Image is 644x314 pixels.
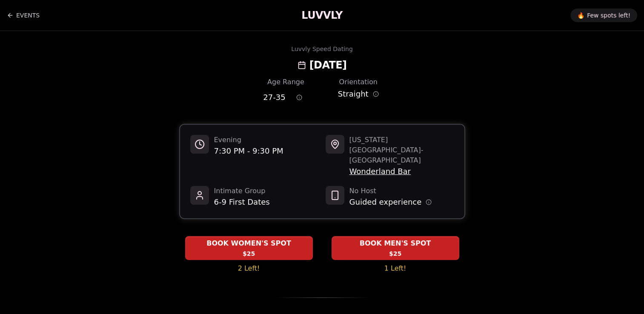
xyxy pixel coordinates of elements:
[349,196,422,208] span: Guided experience
[238,263,260,274] span: 2 Left!
[349,166,454,177] span: Wonderland Bar
[7,7,40,24] a: Back to events
[426,199,432,205] button: Host information
[358,238,432,248] span: BOOK MEN'S SPOT
[389,249,401,258] span: $25
[332,236,459,260] button: BOOK MEN'S SPOT - 1 Left!
[338,88,369,100] span: Straight
[243,249,255,258] span: $25
[290,88,309,107] button: Age range information
[214,135,283,145] span: Evening
[214,196,270,208] span: 6-9 First Dates
[185,236,313,260] button: BOOK WOMEN'S SPOT - 2 Left!
[214,145,283,157] span: 7:30 PM - 9:30 PM
[301,9,342,22] a: LUVVLY
[214,186,270,196] span: Intimate Group
[263,91,285,103] span: 27 - 35
[587,11,630,20] span: Few spots left!
[291,45,352,53] div: Luvvly Speed Dating
[336,77,381,87] div: Orientation
[349,186,432,196] span: No Host
[263,77,308,87] div: Age Range
[349,135,454,166] span: [US_STATE][GEOGRAPHIC_DATA] - [GEOGRAPHIC_DATA]
[373,91,379,97] button: Orientation information
[309,58,347,72] h2: [DATE]
[577,11,584,20] span: 🔥
[205,238,293,248] span: BOOK WOMEN'S SPOT
[384,263,406,274] span: 1 Left!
